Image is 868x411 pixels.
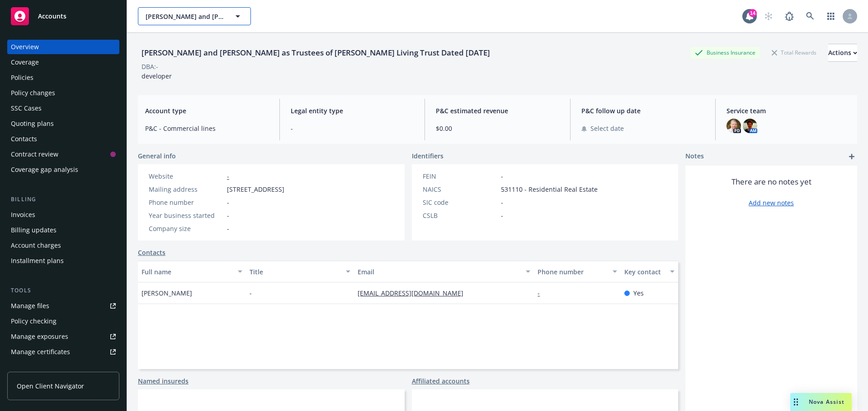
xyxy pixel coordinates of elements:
button: Key contact [621,261,678,282]
div: Contacts [11,132,37,146]
div: DBA: - [142,62,158,71]
div: SIC code [423,198,497,207]
img: photo [743,119,757,133]
div: Manage claims [11,360,57,374]
div: Title [250,267,340,277]
a: Affiliated accounts [412,376,470,386]
a: Account charges [7,238,119,253]
span: P&C follow up date [581,106,705,115]
div: Key contact [624,267,665,277]
a: Contract review [7,147,119,162]
span: developer [142,72,172,80]
a: [EMAIL_ADDRESS][DOMAIN_NAME] [358,289,471,297]
a: Policy changes [7,86,119,100]
a: Invoices [7,208,119,222]
a: - [227,172,229,180]
div: Email [358,267,520,277]
div: Year business started [149,211,223,220]
div: FEIN [423,171,497,181]
a: Start snowing [759,7,778,25]
span: - [227,224,229,233]
div: Total Rewards [767,47,821,58]
span: - [501,211,503,220]
a: Switch app [822,7,840,25]
span: Account type [145,106,269,115]
div: Billing updates [11,223,57,237]
div: Installment plans [11,254,64,268]
span: Notes [685,151,704,162]
button: Nova Assist [790,393,852,411]
div: NAICS [423,185,497,194]
a: Report a Bug [780,7,798,25]
button: Phone number [534,261,620,282]
span: [PERSON_NAME] and [PERSON_NAME] as Trustees of [PERSON_NAME] Living Trust Dated [DATE] [146,12,224,21]
a: Billing updates [7,223,119,237]
a: Policies [7,70,119,85]
span: [STREET_ADDRESS] [227,185,284,194]
span: 531110 - Residential Real Estate [501,185,598,194]
div: Coverage [11,55,39,69]
span: General info [138,151,176,161]
span: [PERSON_NAME] [142,288,192,298]
span: Open Client Navigator [17,381,84,391]
a: add [846,151,857,162]
a: Coverage gap analysis [7,162,119,177]
a: Contacts [7,132,119,146]
span: - [227,198,229,207]
a: Policy checking [7,314,119,328]
span: Nova Assist [809,398,844,406]
span: - [291,124,414,133]
div: Policies [11,70,33,85]
div: [PERSON_NAME] and [PERSON_NAME] as Trustees of [PERSON_NAME] Living Trust Dated [DATE] [138,47,494,59]
a: Accounts [7,4,119,29]
a: Manage files [7,299,119,313]
span: - [250,288,252,298]
div: CSLB [423,211,497,220]
a: Coverage [7,55,119,69]
div: Company size [149,224,223,233]
span: Service team [726,106,850,115]
a: SSC Cases [7,101,119,115]
span: P&C estimated revenue [436,106,559,115]
a: Manage certificates [7,345,119,359]
span: Identifiers [412,151,443,161]
button: [PERSON_NAME] and [PERSON_NAME] as Trustees of [PERSON_NAME] Living Trust Dated [DATE] [138,7,251,25]
button: Actions [828,44,857,62]
span: Select date [590,124,624,133]
div: Policy checking [11,314,57,328]
div: Manage files [11,299,49,313]
span: $0.00 [436,124,559,133]
img: photo [726,119,741,133]
div: SSC Cases [11,101,42,115]
div: Tools [7,286,119,295]
div: Policy changes [11,86,55,100]
a: - [538,289,547,297]
div: Overview [11,40,39,54]
div: Account charges [11,238,61,253]
div: Full name [142,267,232,277]
a: Installment plans [7,254,119,268]
div: Phone number [149,198,223,207]
a: Overview [7,40,119,54]
button: Title [246,261,354,282]
div: Website [149,171,223,181]
span: - [501,171,503,181]
a: Manage exposures [7,329,119,344]
span: - [501,198,503,207]
button: Email [354,261,534,282]
div: Business Insurance [690,47,760,58]
div: Actions [828,44,857,61]
a: Named insureds [138,376,189,386]
div: Billing [7,195,119,204]
div: Quoting plans [11,116,54,131]
span: Legal entity type [291,106,414,115]
div: Mailing address [149,185,223,194]
span: There are no notes yet [731,176,811,187]
a: Manage claims [7,360,119,374]
a: Contacts [138,248,165,257]
button: Full name [138,261,246,282]
div: Drag to move [790,393,802,411]
span: - [227,211,229,220]
a: Add new notes [749,198,794,208]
